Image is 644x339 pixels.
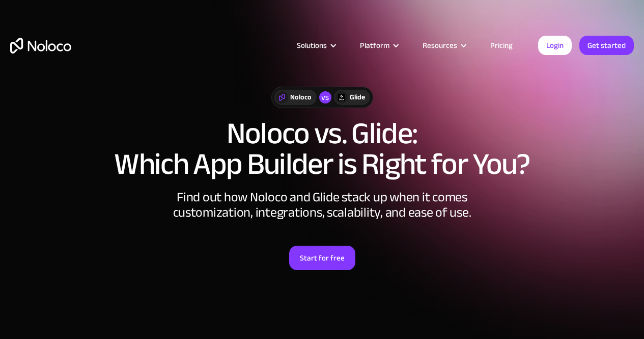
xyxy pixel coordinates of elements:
a: Pricing [478,39,525,52]
a: Start for free [289,246,355,270]
div: Platform [347,39,410,52]
div: Find out how Noloco and Glide stack up when it comes customization, integrations, scalability, an... [170,190,475,220]
div: Glide [350,92,365,103]
a: Login [538,36,572,55]
div: Resources [410,39,478,52]
a: home [10,38,71,54]
div: Resources [423,39,457,52]
div: Noloco [290,92,312,103]
a: Get started [579,36,634,55]
div: Solutions [297,39,327,52]
div: Solutions [284,39,347,52]
div: vs [319,91,331,103]
div: Platform [360,39,389,52]
h1: Noloco vs. Glide: Which App Builder is Right for You? [10,118,634,179]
